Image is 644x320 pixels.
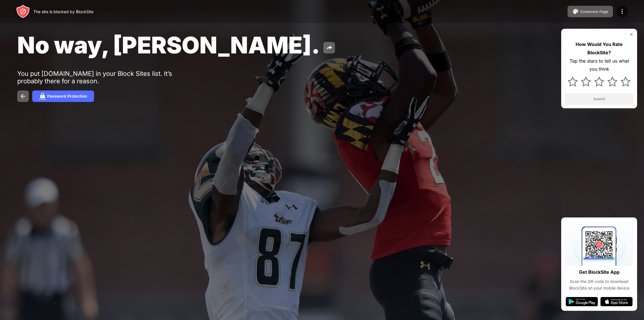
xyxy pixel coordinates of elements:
img: star.svg [621,77,630,86]
div: How Would You Rate BlockSite? [565,40,634,57]
img: rate-us-close.svg [629,32,634,37]
img: header-logo.svg [16,5,30,18]
img: star.svg [594,77,604,86]
button: Password Protection [32,90,94,102]
div: Password Protection [47,94,87,99]
img: google-play.svg [566,297,598,306]
img: star.svg [607,77,617,86]
img: app-store.svg [600,297,632,306]
img: menu-icon.svg [619,8,626,15]
div: You put [DOMAIN_NAME] in your Block Sites list. It’s probably there for a reason. [17,70,195,85]
button: Submit [565,93,634,105]
img: star.svg [568,77,578,86]
div: The site is blocked by BlockSite [33,9,93,14]
img: share.svg [326,44,333,51]
div: Get BlockSite App [579,268,620,276]
div: Scan the QR code to download BlockSite on your mobile device [566,278,632,291]
img: back.svg [20,93,26,100]
span: No way, [PERSON_NAME]. [17,31,320,59]
div: Customize Page [580,9,608,14]
img: qrcode.svg [566,222,632,266]
img: star.svg [581,77,591,86]
div: Tap the stars to tell us what you think [565,57,634,74]
button: Customize Page [568,6,613,17]
img: pallet.svg [572,8,579,15]
img: password.svg [39,93,46,100]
